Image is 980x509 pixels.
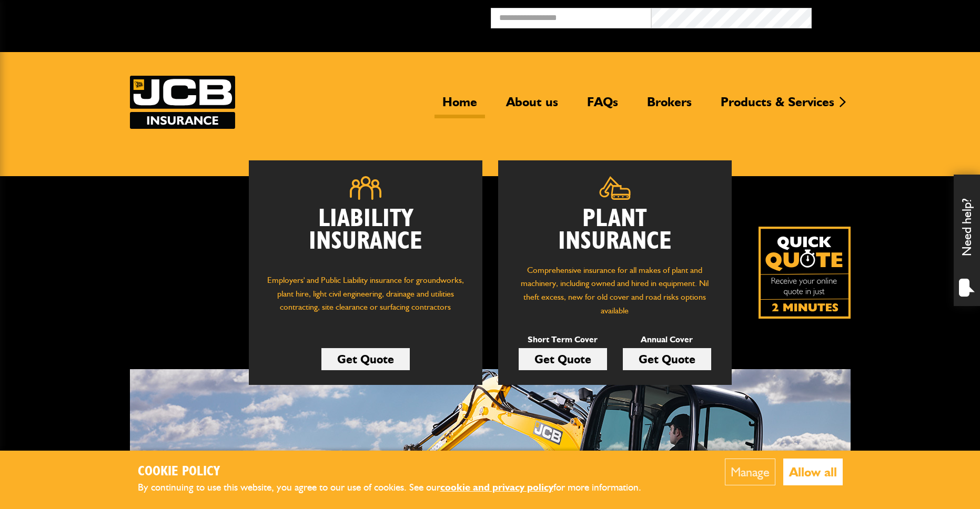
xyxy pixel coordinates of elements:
a: About us [498,94,566,118]
a: Home [435,94,485,118]
p: Short Term Cover [519,333,607,347]
p: By continuing to use this website, you agree to our use of cookies. See our for more information. [138,480,659,496]
a: cookie and privacy policy [440,481,553,493]
a: Get your insurance quote isn just 2-minutes [759,227,851,319]
button: Manage [725,459,775,485]
button: Allow all [783,459,843,485]
a: FAQs [579,94,626,118]
h2: Cookie Policy [138,464,659,480]
a: JCB Insurance Services [130,76,235,129]
a: Get Quote [519,348,607,370]
p: Employers' and Public Liability insurance for groundworks, plant hire, light civil engineering, d... [265,273,467,324]
div: Need help? [954,175,980,306]
a: Products & Services [713,94,842,118]
button: Broker Login [812,8,972,24]
h2: Liability Insurance [265,208,467,263]
p: Annual Cover [623,333,711,347]
p: Comprehensive insurance for all makes of plant and machinery, including owned and hired in equipm... [514,263,716,317]
a: Brokers [639,94,700,118]
img: Quick Quote [759,227,851,319]
a: Get Quote [321,348,410,370]
a: Get Quote [623,348,711,370]
img: JCB Insurance Services logo [130,76,235,129]
h2: Plant Insurance [514,208,716,253]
